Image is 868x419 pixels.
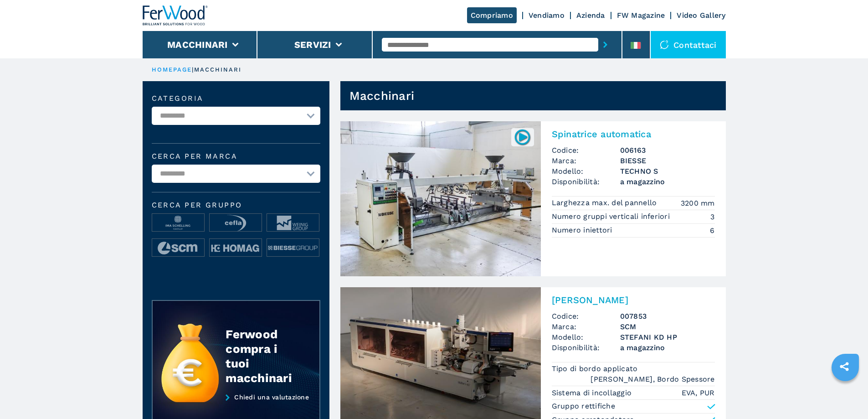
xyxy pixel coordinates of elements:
img: Spinatrice automatica BIESSE TECHNO S [340,121,541,276]
h2: [PERSON_NAME] [552,295,715,305]
img: image [210,239,262,257]
a: Spinatrice automatica BIESSE TECHNO S006163Spinatrice automaticaCodice:006163Marca:BIESSEModello:... [340,121,726,276]
p: macchinari [194,66,242,74]
span: Codice: [552,145,620,155]
img: Contattaci [660,40,669,49]
span: Codice: [552,311,620,321]
em: 3 [710,212,714,222]
label: Categoria [152,95,320,102]
p: Numero iniettori [552,225,615,235]
a: Video Gallery [677,11,725,20]
span: Marca: [552,321,620,332]
span: Modello: [552,332,620,342]
img: image [267,239,319,257]
a: Vendiamo [529,11,565,20]
img: image [152,239,204,257]
a: sharethis [833,355,856,378]
h3: SCM [620,321,715,332]
em: EVA, PUR [682,388,715,398]
em: 3200 mm [681,198,715,208]
span: Marca: [552,155,620,166]
h3: BIESSE [620,155,715,166]
img: image [210,214,262,232]
h3: 006163 [620,145,715,155]
a: FW Magazine [617,11,665,20]
img: image [152,214,204,232]
span: Disponibilità: [552,342,620,353]
p: Sistema di incollaggio [552,388,634,398]
h1: Macchinari [349,88,415,103]
div: Contattaci [651,31,726,58]
img: 006163 [514,128,531,146]
h3: STEFANI KD HP [620,332,715,342]
a: Compriamo [467,7,517,23]
span: a magazzino [620,342,715,353]
p: Numero gruppi verticali inferiori [552,212,673,222]
span: | [192,66,194,73]
p: Tipo di bordo applicato [552,364,640,374]
a: HOMEPAGE [152,66,192,73]
h2: Spinatrice automatica [552,129,715,140]
img: image [267,214,319,232]
em: [PERSON_NAME], Bordo Spessore [591,374,714,384]
h3: TECHNO S [620,166,715,176]
button: submit-button [598,34,612,55]
em: 6 [710,225,714,236]
img: Ferwood [143,5,208,26]
a: Azienda [576,11,605,20]
p: Gruppo rettifiche [552,401,615,411]
iframe: Chat [829,378,861,412]
button: Macchinari [167,39,228,50]
span: Cerca per Gruppo [152,202,320,209]
span: Disponibilità: [552,176,620,187]
label: Cerca per marca [152,153,320,160]
p: Larghezza max. del pannello [552,198,659,208]
div: Ferwood compra i tuoi macchinari [226,327,301,385]
button: Servizi [294,39,331,50]
span: a magazzino [620,176,715,187]
h3: 007853 [620,311,715,321]
span: Modello: [552,166,620,176]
